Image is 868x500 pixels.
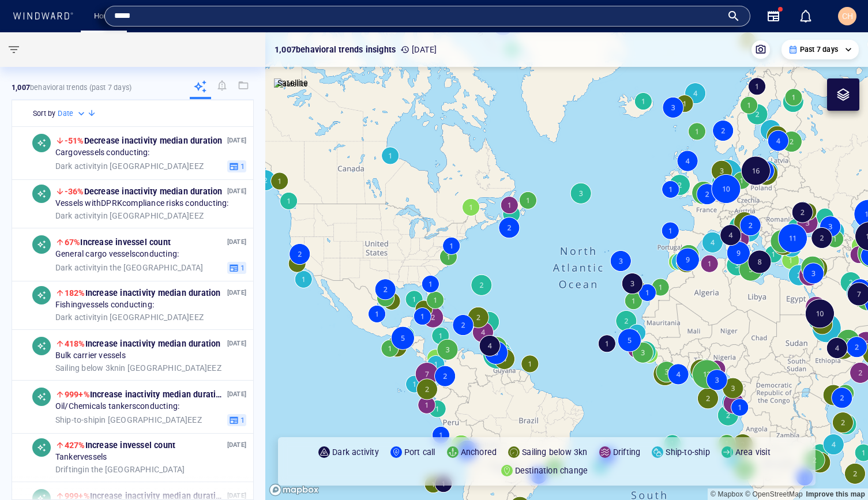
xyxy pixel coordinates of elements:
[55,401,179,412] span: Oil/Chemicals tankers conducting:
[55,210,204,221] span: in [GEOGRAPHIC_DATA] EEZ
[58,108,87,119] div: Date
[227,186,246,197] p: [DATE]
[55,415,202,425] span: in [GEOGRAPHIC_DATA] EEZ
[55,262,102,272] span: Dark activity
[404,445,435,459] p: Port call
[33,108,55,119] h6: Sort by
[55,464,83,473] span: Drifting
[65,339,85,348] span: 418%
[711,490,743,498] a: Mapbox
[666,445,709,459] p: Ship-to-ship
[269,483,320,497] a: Mapbox logo
[227,135,246,146] p: [DATE]
[332,445,379,459] p: Dark activity
[239,415,245,425] span: 1
[55,249,179,260] span: General cargo vessels conducting:
[55,312,102,321] span: Dark activity
[55,363,119,372] span: Sailing below 3kn
[819,448,859,491] iframe: Chat
[58,108,73,119] h6: Date
[522,445,587,459] p: Sailing below 3kn
[65,339,221,348] span: Increase in activity median duration
[400,43,437,57] p: [DATE]
[55,300,154,310] span: Fishing vessels conducting:
[842,12,853,21] span: CH
[65,136,84,145] span: -51%
[65,288,221,298] span: Increase in activity median duration
[65,187,223,196] span: Decrease in activity median duration
[227,236,246,247] p: [DATE]
[788,44,852,55] div: Past 7 days
[55,351,126,361] span: Bulk carrier vessels
[806,490,865,498] a: Map feedback
[227,261,246,274] button: 1
[799,9,813,23] div: Notification center
[65,441,175,450] span: Increase in vessel count
[65,288,85,298] span: 182%
[800,44,838,55] p: Past 7 days
[239,262,245,273] span: 1
[265,32,868,500] canvas: Map
[65,390,226,399] span: Increase in activity median duration
[735,445,771,459] p: Area visit
[65,390,90,399] span: 999+%
[227,160,246,172] button: 1
[227,287,246,298] p: [DATE]
[55,312,204,322] span: in [GEOGRAPHIC_DATA] EEZ
[85,6,122,27] button: Home
[613,445,641,459] p: Drifting
[55,464,185,475] span: in the [GEOGRAPHIC_DATA]
[55,198,229,209] span: Vessels with DPRK compliance risks conducting:
[227,338,246,349] p: [DATE]
[89,6,119,27] a: Home
[515,464,588,478] p: Destination change
[836,5,859,28] button: CH
[227,413,246,426] button: 1
[55,210,102,220] span: Dark activity
[227,389,246,400] p: [DATE]
[12,82,131,93] p: behavioral trends (Past 7 days)
[55,161,102,170] span: Dark activity
[55,415,99,424] span: Ship-to-ship
[55,161,204,171] span: in [GEOGRAPHIC_DATA] EEZ
[65,238,171,247] span: Increase in vessel count
[274,78,308,90] img: satellite
[65,238,81,247] span: 67%
[239,161,245,171] span: 1
[461,445,497,459] p: Anchored
[55,262,203,273] span: in the [GEOGRAPHIC_DATA]
[55,363,221,373] span: in [GEOGRAPHIC_DATA] EEZ
[275,43,396,57] p: 1,007 behavioral trends insights
[65,441,85,450] span: 427%
[65,136,223,145] span: Decrease in activity median duration
[65,187,84,196] span: -36%
[745,490,803,498] a: OpenStreetMap
[12,83,30,92] strong: 1,007
[55,452,107,463] span: Tanker vessels
[227,439,246,450] p: [DATE]
[55,148,150,158] span: Cargo vessels conducting:
[277,76,308,90] p: Satellite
